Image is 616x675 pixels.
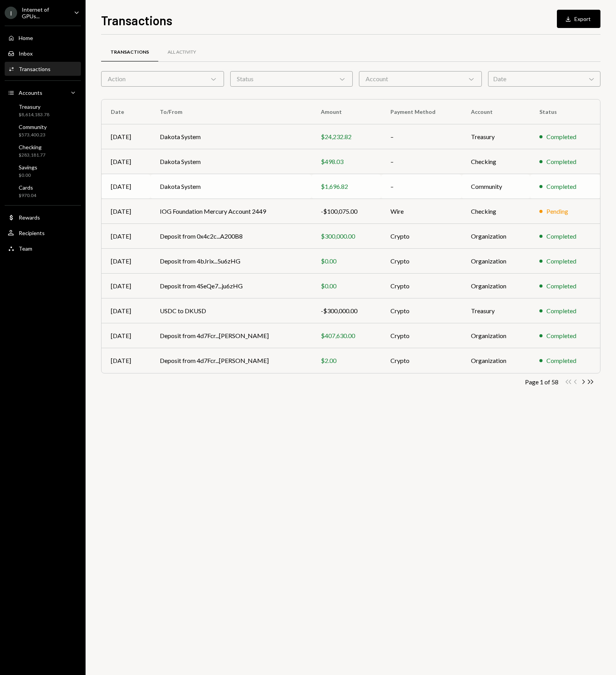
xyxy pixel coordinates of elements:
[321,306,372,316] div: -$300,000.00
[158,42,205,62] a: All Activity
[381,224,462,249] td: Crypto
[19,214,40,221] div: Rewards
[321,232,372,241] div: $300,000.00
[110,49,149,56] div: Transactions
[462,199,530,224] td: Checking
[101,42,158,62] a: Transactions
[19,144,45,150] div: Checking
[546,256,576,266] div: Completed
[546,182,576,191] div: Completed
[150,323,311,348] td: Deposit from 4d7Fcr...[PERSON_NAME]
[321,157,372,166] div: $498.03
[546,281,576,291] div: Completed
[19,192,36,199] div: $970.04
[462,99,530,124] th: Account
[5,226,81,240] a: Recipients
[462,298,530,323] td: Treasury
[19,132,47,138] div: $573,400.23
[19,66,51,72] div: Transactions
[5,210,81,224] a: Rewards
[321,281,372,291] div: $0.00
[462,348,530,373] td: Organization
[381,149,462,174] td: –
[111,207,141,216] div: [DATE]
[5,7,17,19] div: I
[230,71,353,87] div: Status
[321,356,372,365] div: $2.00
[19,103,49,110] div: Treasury
[546,157,576,166] div: Completed
[111,182,141,191] div: [DATE]
[546,356,576,365] div: Completed
[381,274,462,298] td: Crypto
[111,306,141,316] div: [DATE]
[19,184,36,191] div: Cards
[5,62,81,76] a: Transactions
[488,71,600,87] div: Date
[150,249,311,274] td: Deposit from 4bJrix...5u6zHG
[111,331,141,340] div: [DATE]
[19,124,47,130] div: Community
[5,182,81,201] a: Cards$970.04
[557,10,600,28] button: Export
[381,174,462,199] td: –
[101,71,224,87] div: Action
[150,174,311,199] td: Dakota System
[150,224,311,249] td: Deposit from 0x4c2c...A200B8
[111,132,141,141] div: [DATE]
[321,207,372,216] div: -$100,075.00
[321,256,372,266] div: $0.00
[111,281,141,291] div: [DATE]
[101,99,150,124] th: Date
[19,172,37,179] div: $0.00
[101,12,172,28] h1: Transactions
[150,348,311,373] td: Deposit from 4d7Fcr...[PERSON_NAME]
[321,331,372,340] div: $407,630.00
[381,348,462,373] td: Crypto
[111,256,141,266] div: [DATE]
[462,323,530,348] td: Organization
[5,46,81,60] a: Inbox
[22,6,68,19] div: Internet of GPUs...
[381,124,462,149] td: –
[462,149,530,174] td: Checking
[5,85,81,99] a: Accounts
[150,274,311,298] td: Deposit from 4SeQe7...ju6zHG
[19,35,33,41] div: Home
[5,101,81,120] a: Treasury$8,614,183.78
[546,232,576,241] div: Completed
[150,99,311,124] th: To/From
[5,31,81,45] a: Home
[19,164,37,171] div: Savings
[5,241,81,255] a: Team
[150,124,311,149] td: Dakota System
[359,71,482,87] div: Account
[111,356,141,365] div: [DATE]
[321,182,372,191] div: $1,696.82
[150,298,311,323] td: USDC to DKUSD
[462,224,530,249] td: Organization
[5,162,81,180] a: Savings$0.00
[168,49,196,56] div: All Activity
[19,152,45,159] div: $283,181.77
[5,141,81,160] a: Checking$283,181.77
[381,99,462,124] th: Payment Method
[19,112,49,118] div: $8,614,183.78
[462,274,530,298] td: Organization
[19,245,32,252] div: Team
[19,230,45,236] div: Recipients
[462,249,530,274] td: Organization
[462,124,530,149] td: Treasury
[381,323,462,348] td: Crypto
[311,99,381,124] th: Amount
[530,99,600,124] th: Status
[381,199,462,224] td: Wire
[19,89,42,96] div: Accounts
[5,121,81,140] a: Community$573,400.23
[546,207,568,216] div: Pending
[546,132,576,141] div: Completed
[462,174,530,199] td: Community
[19,50,33,57] div: Inbox
[150,199,311,224] td: IOG Foundation Mercury Account 2449
[525,378,558,385] div: Page 1 of 58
